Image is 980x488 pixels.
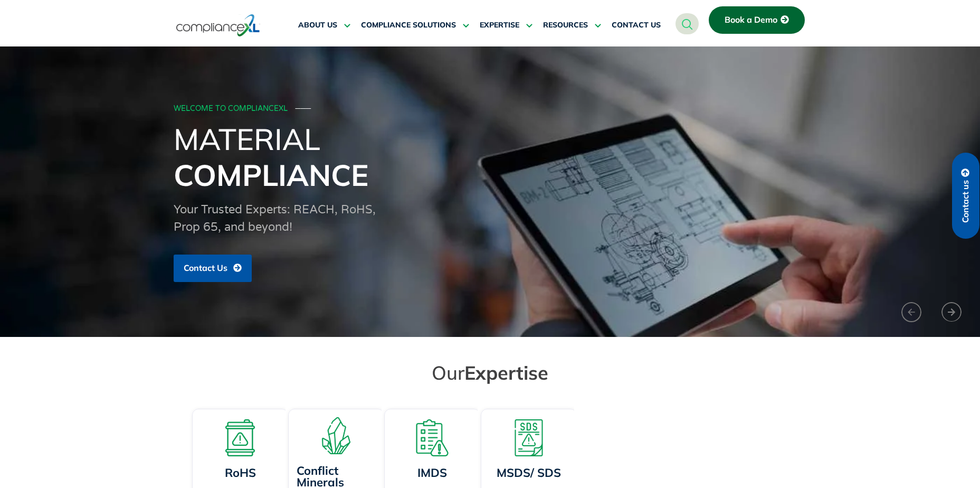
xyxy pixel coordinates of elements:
[176,13,260,37] img: logo-one.svg
[174,203,376,234] span: Your Trusted Experts: REACH, RoHS, Prop 65, and beyond!
[510,419,547,456] img: A warning board with SDS displaying
[184,264,227,273] span: Contact Us
[543,13,601,38] a: RESOURCES
[174,156,368,193] span: Compliance
[675,13,699,34] a: navsearch-button
[414,419,451,456] img: A list board with a warning
[174,105,804,114] div: WELCOME TO COMPLIANCEXL
[612,21,661,30] span: CONTACT US
[497,465,561,480] a: MSDS/ SDS
[222,419,259,456] img: A board with a warning sign
[224,465,255,480] a: RoHS
[464,361,548,384] span: Expertise
[417,465,447,480] a: IMDS
[361,21,456,30] span: COMPLIANCE SOLUTIONS
[195,361,786,384] h2: Our
[480,13,532,38] a: EXPERTISE
[298,13,350,38] a: ABOUT US
[709,6,805,34] a: Book a Demo
[961,180,971,223] span: Contact us
[361,13,469,38] a: COMPLIANCE SOLUTIONS
[174,121,807,193] h1: Material
[174,255,252,282] a: Contact Us
[298,21,337,30] span: ABOUT US
[480,21,519,30] span: EXPERTISE
[952,153,979,239] a: Contact us
[612,13,661,38] a: CONTACT US
[318,417,355,454] img: A representation of minerals
[725,15,777,25] span: Book a Demo
[296,104,311,113] span: ───
[543,21,588,30] span: RESOURCES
